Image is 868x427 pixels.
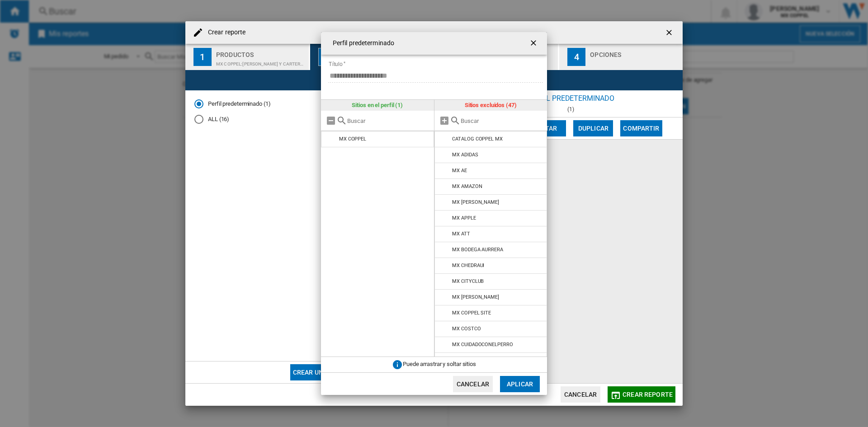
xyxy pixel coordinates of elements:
[439,115,450,126] md-icon: Añadir todos
[347,117,429,124] input: Buscar
[452,263,484,268] div: MX CHEDRAUI
[325,115,336,126] md-icon: Quitar todo
[321,100,434,111] div: Sitios en el perfil (1)
[452,215,476,221] div: MX APPLE
[452,310,491,316] div: MX COPPEL SITE
[452,136,502,142] div: CATALOG COPPEL MX
[529,38,540,49] ng-md-icon: getI18NText('BUTTONS.CLOSE_DIALOG')
[434,100,547,111] div: Sitios excluidos (47)
[452,231,470,237] div: MX ATT
[452,199,499,205] div: MX [PERSON_NAME]
[452,342,513,347] div: MX CUIDADOCONELPERRO
[452,168,467,174] div: MX AE
[452,278,484,284] div: MX CITYCLUB
[452,183,482,189] div: MX AMAZON
[403,361,476,368] span: Puede arrastrar y soltar sitios
[452,247,503,253] div: MX BODEGA AURRERA
[452,326,481,332] div: MX COSTCO
[525,34,543,52] button: getI18NText('BUTTONS.CLOSE_DIALOG')
[452,152,478,158] div: MX ADIDAS
[452,294,499,300] div: MX [PERSON_NAME]
[500,376,540,392] button: Aplicar
[453,376,493,392] button: Cancelar
[461,117,543,124] input: Buscar
[339,136,366,142] div: MX COPPEL
[328,39,394,48] h4: Perfil predeterminado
